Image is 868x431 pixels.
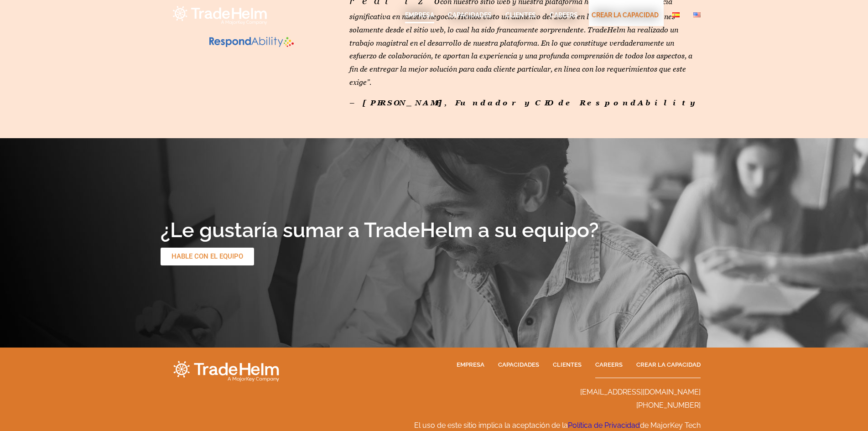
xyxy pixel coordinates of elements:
[448,10,492,20] a: Capacidades
[505,10,536,20] a: Clientes
[405,10,434,20] a: EMPRESA
[672,12,680,17] img: Español
[568,421,640,430] a: Política de Privacidad
[693,12,701,17] img: English
[822,387,868,431] iframe: Chat Widget
[172,253,243,260] span: HABLE CON EL EQUIPO
[161,248,254,265] a: HABLE CON EL EQUIPO
[414,421,701,430] span: El uso de este sitio implica la aceptación de la de MajorKey Tech
[349,96,701,109] p: – [PERSON_NAME], Fundador y CEO de RespondAbility
[498,359,539,370] a: CAPACIDADES
[161,220,708,241] h2: ¿Le gustaría sumar a TradeHelm a su equipo?
[457,359,484,370] a: EMPRESA
[553,359,582,370] a: CLIENTES
[636,359,701,370] a: CREAR LA CAPACIDAD
[550,10,578,20] a: CAREERS
[595,359,623,370] a: CAREERS
[592,10,659,20] a: Crear La Capacidad
[580,388,701,396] a: [EMAIL_ADDRESS][DOMAIN_NAME]
[636,401,701,410] span: [PHONE_NUMBER]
